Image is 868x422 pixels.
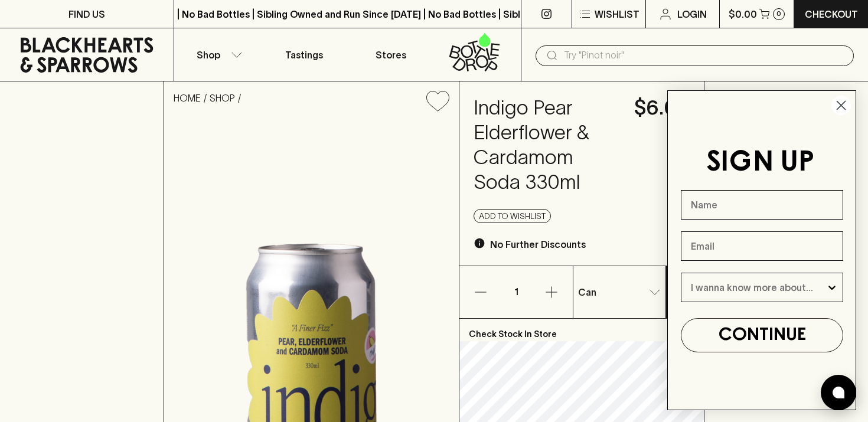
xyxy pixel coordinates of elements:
p: Check Stock In Store [459,319,704,341]
img: bubble-icon [833,387,844,398]
input: I wanna know more about... [691,273,826,302]
p: Stores [376,48,406,62]
button: Shop [174,28,261,81]
button: Show Options [826,273,838,302]
p: Can [578,285,596,299]
button: Add to wishlist [474,209,551,223]
p: 1 [502,266,530,318]
p: Login [677,7,707,21]
p: 0 [776,11,781,17]
button: CONTINUE [681,318,843,352]
p: Wishlist [595,7,639,21]
p: Shop [197,48,220,62]
p: $0.00 [729,7,757,21]
p: Tastings [285,48,323,62]
p: Checkout [805,7,858,21]
input: Try "Pinot noir" [564,46,844,65]
h4: Indigo Pear Elderflower & Cardamom Soda 330ml [474,96,620,195]
a: HOME [174,93,201,103]
a: Stores [348,28,435,81]
div: Can [573,280,665,304]
p: FIND US [68,7,105,21]
input: Name [681,190,843,220]
span: SIGN UP [706,149,814,176]
p: No Further Discounts [490,237,586,251]
button: Close dialog [831,95,851,116]
a: Tastings [261,28,348,81]
a: SHOP [210,93,235,103]
button: Add to wishlist [422,86,454,116]
div: FLYOUT Form [655,78,868,422]
input: Email [681,231,843,261]
h4: $6.00 [634,96,690,120]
